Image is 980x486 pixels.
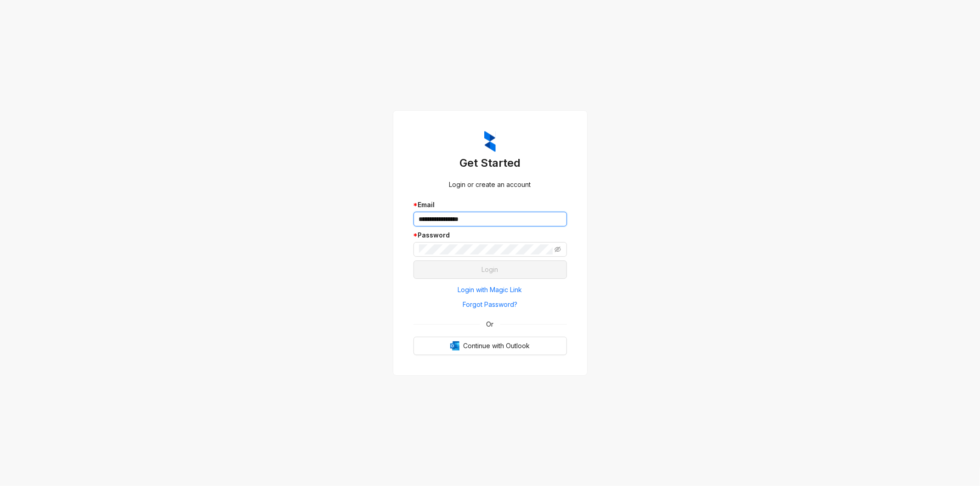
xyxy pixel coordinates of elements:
[463,300,517,310] span: Forgot Password?
[414,200,567,210] div: Email
[458,285,522,295] span: Login with Magic Link
[414,337,567,355] button: OutlookContinue with Outlook
[463,341,530,351] span: Continue with Outlook
[450,341,459,350] img: Outlook
[484,131,496,152] img: ZumaIcon
[414,260,567,279] button: Login
[414,297,567,312] button: Forgot Password?
[555,246,561,253] span: eye-invisible
[414,156,567,170] h3: Get Started
[480,319,500,329] span: Or
[414,283,567,297] button: Login with Magic Link
[414,230,567,240] div: Password
[414,180,567,190] div: Login or create an account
